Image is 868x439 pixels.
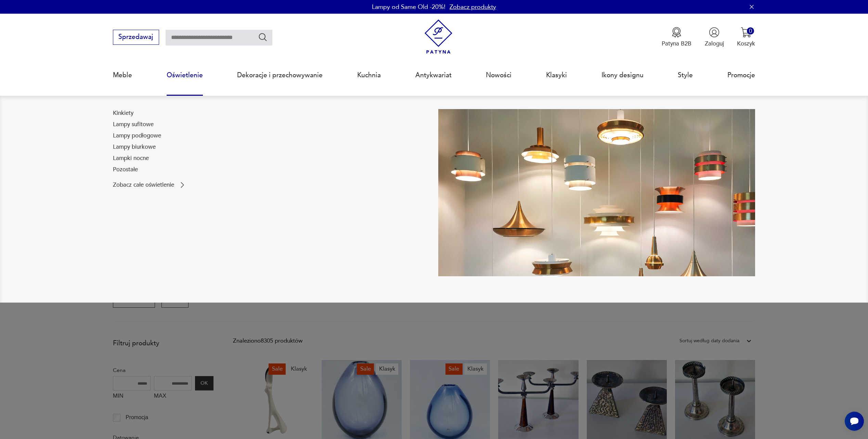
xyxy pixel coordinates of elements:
a: Promocje [727,59,755,91]
button: Patyna B2B [662,27,691,48]
a: Lampy podłogowe [113,132,161,140]
a: Lampki nocne [113,154,149,162]
button: Zaloguj [705,27,724,48]
img: Ikona koszyka [741,27,751,38]
iframe: Smartsupp widget button [845,412,864,431]
a: Oświetlenie [167,59,203,91]
img: Patyna - sklep z meblami i dekoracjami vintage [421,19,456,54]
button: Szukaj [258,32,268,42]
a: Kuchnia [357,59,381,91]
img: a9d990cd2508053be832d7f2d4ba3cb1.jpg [438,109,755,277]
p: Zaloguj [705,40,724,48]
a: Zobacz produkty [450,3,496,11]
a: Lampy sufitowe [113,120,154,129]
a: Lampy biurkowe [113,143,156,151]
a: Zobacz całe oświetlenie [113,181,186,189]
p: Patyna B2B [662,40,691,48]
a: Klasyki [546,59,567,91]
p: Koszyk [737,40,755,48]
a: Nowości [486,59,511,91]
a: Meble [113,59,132,91]
a: Dekoracje i przechowywanie [237,59,323,91]
button: Sprzedawaj [113,30,159,45]
button: 0Koszyk [737,27,755,48]
a: Antykwariat [415,59,452,91]
p: Lampy od Same Old -20%! [372,3,445,11]
a: Ikona medaluPatyna B2B [662,27,691,48]
img: Ikonka użytkownika [709,27,720,38]
a: Kinkiety [113,109,133,117]
a: Sprzedawaj [113,35,159,40]
a: Ikony designu [601,59,644,91]
p: Zobacz całe oświetlenie [113,182,174,188]
div: 0 [747,27,754,35]
a: Style [678,59,693,91]
img: Ikona medalu [671,27,682,38]
a: Pozostałe [113,165,138,174]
